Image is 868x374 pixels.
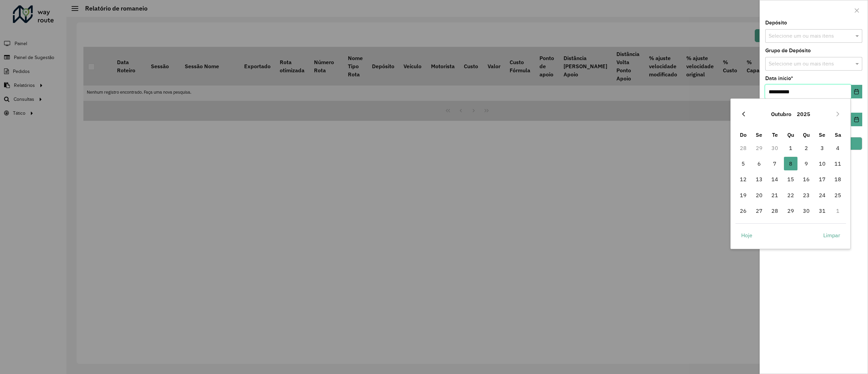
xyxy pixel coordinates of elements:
button: Limpar [817,228,846,242]
span: 5 [736,157,750,170]
span: 26 [736,204,750,218]
td: 21 [767,187,783,203]
td: 31 [814,203,830,219]
span: 28 [768,204,782,218]
td: 13 [751,171,767,187]
span: 20 [752,188,766,202]
td: 28 [767,203,783,219]
td: 5 [735,156,751,171]
span: 29 [784,204,797,218]
label: Grupo de Depósito [765,46,811,55]
td: 15 [783,171,799,187]
span: 9 [800,157,813,170]
span: 19 [736,188,750,202]
span: Hoje [741,231,752,239]
td: 30 [798,203,814,219]
span: 18 [831,172,845,186]
span: 10 [815,157,829,170]
button: Previous Month [738,109,749,119]
td: 4 [830,140,846,156]
span: Se [819,131,825,138]
td: 1 [830,203,846,219]
span: 1 [784,141,797,155]
span: 7 [768,157,782,170]
td: 16 [798,171,814,187]
td: 26 [735,203,751,219]
td: 28 [735,140,751,156]
td: 19 [735,187,751,203]
span: Limpar [823,231,840,239]
span: Se [756,131,762,138]
button: Choose Date [851,113,862,126]
span: 24 [815,188,829,202]
td: 29 [783,203,799,219]
span: 12 [736,172,750,186]
td: 14 [767,171,783,187]
span: 2 [800,141,813,155]
td: 7 [767,156,783,171]
span: 3 [815,141,829,155]
span: Sa [835,131,841,138]
td: 3 [814,140,830,156]
td: 17 [814,171,830,187]
span: Do [740,131,747,138]
span: 13 [752,172,766,186]
span: 30 [800,204,813,218]
span: 11 [831,157,845,170]
label: Depósito [765,19,787,27]
button: Choose Month [768,106,794,122]
td: 8 [783,156,799,171]
span: 15 [784,172,797,186]
button: Hoje [735,228,758,242]
span: Qu [787,131,794,138]
td: 27 [751,203,767,219]
td: 12 [735,171,751,187]
td: 23 [798,187,814,203]
span: 4 [831,141,845,155]
td: 18 [830,171,846,187]
td: 11 [830,156,846,171]
td: 6 [751,156,767,171]
span: 16 [800,172,813,186]
button: Choose Year [794,106,813,122]
span: 8 [784,157,797,170]
td: 24 [814,187,830,203]
td: 20 [751,187,767,203]
span: Te [772,131,778,138]
div: Choose Date [730,98,851,249]
button: Next Month [832,109,843,119]
span: 27 [752,204,766,218]
span: 17 [815,172,829,186]
td: 10 [814,156,830,171]
span: 31 [815,204,829,218]
td: 30 [767,140,783,156]
span: 21 [768,188,782,202]
td: 29 [751,140,767,156]
span: 14 [768,172,782,186]
span: 22 [784,188,797,202]
label: Data início [765,74,793,82]
td: 1 [783,140,799,156]
span: Qu [803,131,810,138]
td: 25 [830,187,846,203]
td: 2 [798,140,814,156]
span: 6 [752,157,766,170]
button: Choose Date [851,85,862,98]
span: 23 [800,188,813,202]
span: 25 [831,188,845,202]
td: 9 [798,156,814,171]
td: 22 [783,187,799,203]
